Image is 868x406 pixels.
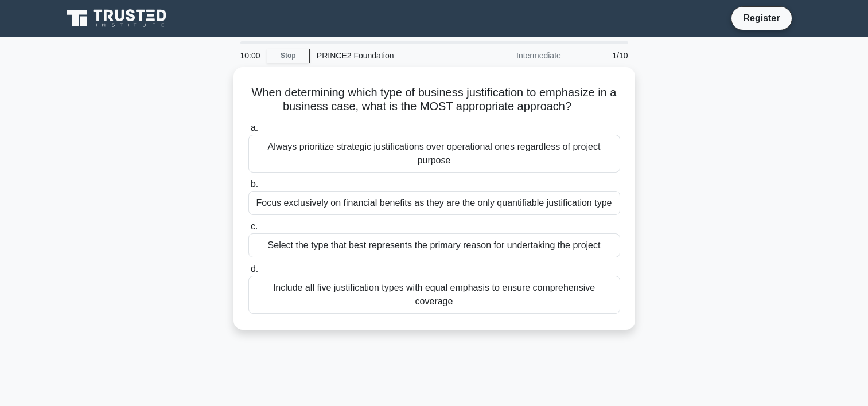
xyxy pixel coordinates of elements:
[248,191,620,215] div: Focus exclusively on financial benefits as they are the only quantifiable justification type
[468,44,568,67] div: Intermediate
[310,44,468,67] div: PRINCE2 Foundation
[247,85,621,114] h5: When determining which type of business justification to emphasize in a business case, what is th...
[233,44,267,67] div: 10:00
[251,221,258,231] span: c.
[251,123,258,132] span: a.
[248,276,620,314] div: Include all five justification types with equal emphasis to ensure comprehensive coverage
[736,11,787,25] a: Register
[568,44,635,67] div: 1/10
[248,135,620,173] div: Always prioritize strategic justifications over operational ones regardless of project purpose
[248,233,620,257] div: Select the type that best represents the primary reason for undertaking the project
[251,179,258,189] span: b.
[251,264,258,274] span: d.
[267,49,310,63] a: Stop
